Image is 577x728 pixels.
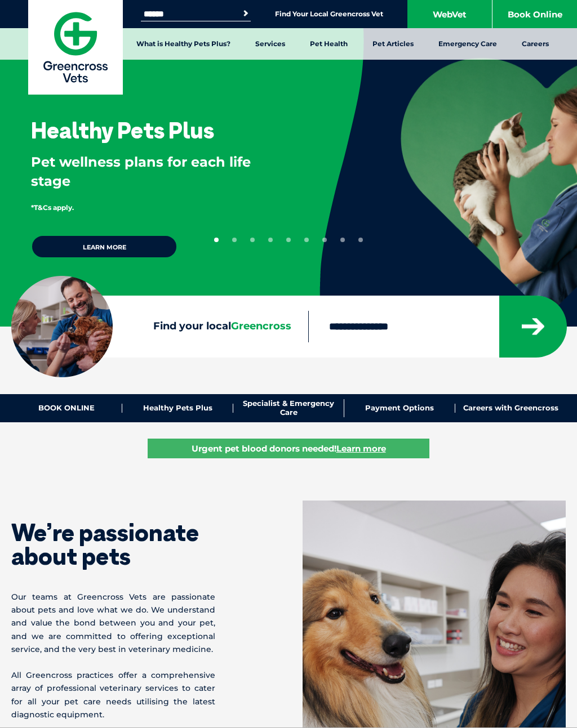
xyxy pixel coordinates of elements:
[322,238,327,242] button: 7 of 9
[298,28,360,60] a: Pet Health
[214,238,219,242] button: 1 of 9
[358,238,363,242] button: 9 of 9
[124,28,243,60] a: What is Healthy Pets Plus?
[344,404,455,413] a: Payment Options
[148,439,429,458] a: Urgent pet blood donors needed!Learn more
[31,119,214,141] h3: Healthy Pets Plus
[232,238,237,242] button: 2 of 9
[360,28,426,60] a: Pet Articles
[31,153,283,190] p: Pet wellness plans for each life stage
[286,238,291,242] button: 5 of 9
[122,404,233,413] a: Healthy Pets Plus
[11,591,215,656] p: Our teams at Greencross Vets are passionate about pets and love what we do. We understand and val...
[243,28,298,60] a: Services
[455,404,566,413] a: Careers with Greencross
[426,28,509,60] a: Emergency Care
[11,320,308,333] label: Find your local
[11,404,122,413] a: BOOK ONLINE
[240,8,251,19] button: Search
[268,238,273,242] button: 4 of 9
[11,669,215,721] p: All Greencross practices offer a comprehensive array of professional veterinary services to cater...
[509,28,561,60] a: Careers
[275,10,383,19] a: Find Your Local Greencross Vet
[233,399,344,417] a: Specialist & Emergency Care
[31,235,177,258] a: Learn more
[31,203,74,212] span: *T&Cs apply.
[231,320,291,332] span: Greencross
[250,238,255,242] button: 3 of 9
[336,443,386,454] u: Learn more
[304,238,309,242] button: 6 of 9
[11,521,215,568] h1: We’re passionate about pets
[340,238,345,242] button: 8 of 9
